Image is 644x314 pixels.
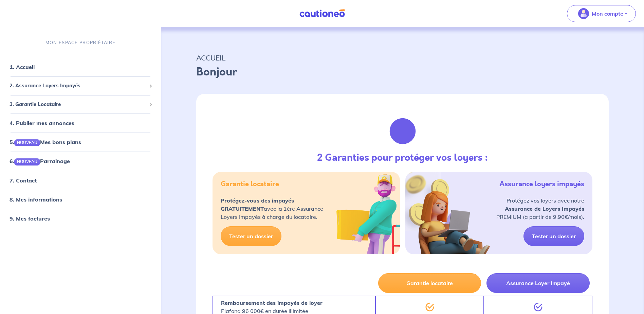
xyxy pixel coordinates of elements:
a: Tester un dossier [523,226,584,246]
div: 3. Garantie Locataire [3,98,158,111]
a: 6.NOUVEAUParrainage [10,158,70,165]
a: 8. Mes informations [10,196,62,203]
p: Bonjour [196,64,609,80]
h5: Assurance loyers impayés [499,180,584,188]
div: 9. Mes factures [3,212,158,225]
h5: Garantie locataire [221,180,279,188]
span: 3. Garantie Locataire [10,101,146,108]
a: 7. Contact [10,177,37,184]
div: 8. Mes informations [3,193,158,206]
button: Garantie locataire [378,273,481,293]
a: 9. Mes factures [10,215,50,222]
strong: Remboursement des impayés de loyer [221,299,323,306]
strong: Assurance de Loyers Impayés [505,205,584,212]
a: Tester un dossier [221,226,281,246]
img: illu_account_valid_menu.svg [578,8,589,19]
p: avec la 1ère Assurance Loyers Impayés à charge du locataire. [221,196,323,221]
div: 6.NOUVEAUParrainage [3,155,158,168]
div: 5.NOUVEAUMes bons plans [3,136,158,149]
p: Protégez vos loyers avec notre PREMIUM (à partir de 9,90€/mois). [496,196,584,221]
div: 4. Publier mes annonces [3,117,158,130]
a: 5.NOUVEAUMes bons plans [10,139,81,146]
div: 1. Accueil [3,60,158,74]
p: MON ESPACE PROPRIÉTAIRE [45,39,115,46]
div: 2. Assurance Loyers Impayés [3,80,158,93]
h3: 2 Garanties pour protéger vos loyers : [317,152,488,164]
p: ACCUEIL [196,52,609,64]
button: illu_account_valid_menu.svgMon compte [567,5,636,22]
p: Mon compte [592,10,623,18]
span: 2. Assurance Loyers Impayés [10,82,146,90]
button: Assurance Loyer Impayé [486,273,590,293]
a: 1. Accueil [10,64,35,71]
strong: Protégez-vous des impayés GRATUITEMENT [221,197,294,212]
div: 7. Contact [3,174,158,187]
a: 4. Publier mes annonces [10,120,74,127]
img: justif-loupe [384,113,421,150]
img: Cautioneo [297,9,348,18]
